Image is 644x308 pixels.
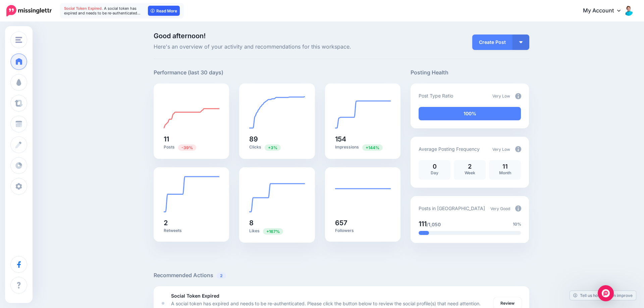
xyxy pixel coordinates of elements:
b: Social Token Expired [171,293,219,299]
p: Followers [335,228,391,233]
a: Tell us how we can improve [570,291,636,300]
h5: Recommended Actions [154,271,529,280]
p: Clicks [249,144,305,150]
img: info-circle-grey.png [515,146,521,152]
p: Retweets [164,228,219,233]
p: Impressions [335,144,391,150]
h5: 11 [164,136,219,142]
span: 10% [513,221,521,228]
img: info-circle-grey.png [515,93,521,99]
span: A social token has expired and needs to be re-authenticated… [64,6,141,15]
h5: 2 [164,220,219,226]
span: 111 [419,220,427,228]
p: Posts [164,144,219,150]
span: Previous period: 18 [178,144,196,151]
span: Week [465,170,475,175]
span: Good afternoon! [154,32,206,40]
img: info-circle-grey.png [515,205,521,211]
a: Read More [148,6,180,16]
span: Here's an overview of your activity and recommendations for this workspace. [154,43,401,51]
img: arrow-down-white.png [519,41,523,43]
h5: 154 [335,136,391,142]
div: 10% of your posts in the last 30 days have been from Drip Campaigns [419,231,429,235]
p: Likes [249,228,305,234]
h5: 657 [335,220,391,226]
p: 11 [492,164,518,170]
h5: 8 [249,220,305,226]
a: Create Post [472,35,513,50]
span: Social Token Expired. [64,6,103,11]
span: 2 [217,272,226,279]
img: menu.png [15,37,22,43]
div: Open Intercom Messenger [598,285,614,301]
h5: 89 [249,136,305,142]
span: Previous period: 86 [265,144,281,151]
div: 100% of your posts in the last 30 days have been from Drip Campaigns [419,107,521,120]
span: Very Low [492,94,510,99]
a: My Account [576,3,634,19]
span: Very Good [490,206,510,211]
span: Day [431,170,438,175]
span: Very Low [492,147,510,152]
h5: Performance (last 30 days) [154,68,223,77]
div: <div class='status-dot small red margin-right'></div>Error [162,302,164,305]
span: Previous period: 63 [362,144,383,151]
img: Missinglettr [6,5,52,16]
p: Average Posting Frequency [419,145,480,153]
p: 2 [457,164,482,170]
span: Month [499,170,511,175]
span: /1,050 [427,222,441,227]
p: Posts in [GEOGRAPHIC_DATA] [419,204,485,212]
span: Previous period: 3 [263,228,283,235]
h5: Posting Health [411,68,529,77]
p: 0 [422,164,447,170]
p: Post Type Ratio [419,92,453,100]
